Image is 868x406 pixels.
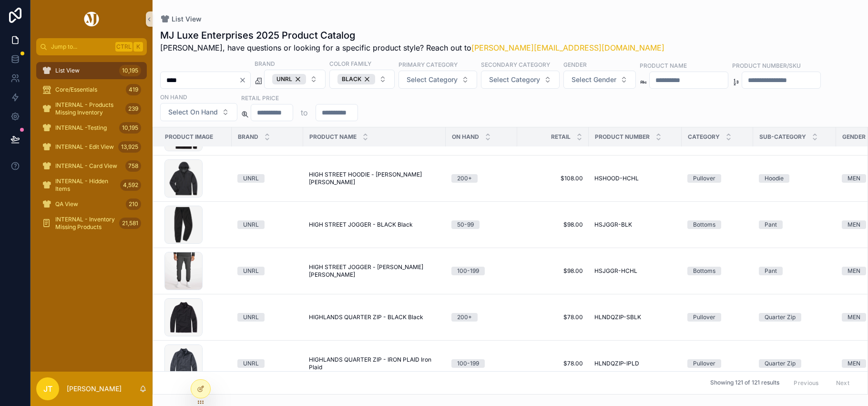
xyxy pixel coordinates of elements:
[523,221,583,229] a: $98.00
[848,313,860,322] div: MEN
[693,220,715,229] div: Bottoms
[759,313,830,322] a: Quarter Zip
[36,215,147,232] a: INTERNAL - Inventory Missing Products21,581
[594,360,639,367] span: HLNDQZIP-IPLD
[457,174,472,183] div: 200+
[594,360,676,367] a: HLNDQZIP-IPLD
[693,313,715,322] div: Pullover
[264,70,326,89] button: Select Button
[594,267,676,275] a: HSJGGR-HCHL
[594,267,637,275] span: HSJGGR-HCHL
[848,220,860,229] div: MEN
[243,220,259,229] div: UNRL
[55,177,116,193] span: INTERNAL - Hidden Items
[36,119,147,136] a: INTERNAL -Testing10,195
[118,141,141,153] div: 13,925
[594,313,641,321] span: HLNDQZIP-SBLK
[55,101,122,116] span: INTERNAL - Products Missing Inventory
[594,175,676,182] a: HSHOOD-HCHL
[337,74,375,84] button: Unselect BLACK
[595,133,650,141] span: Product Number
[237,359,297,368] a: UNRL
[160,93,187,101] label: On Hand
[125,103,141,115] div: 239
[693,267,715,275] div: Bottoms
[572,75,616,84] span: Select Gender
[31,55,153,244] div: scrollable content
[243,359,259,368] div: UNRL
[563,71,636,89] button: Select Button
[329,70,395,89] button: Select Button
[55,200,78,208] span: QA View
[36,100,147,117] a: INTERNAL - Products Missing Inventory239
[36,38,147,55] button: Jump to...CtrlK
[55,86,97,94] span: Core/Essentials
[337,74,375,84] div: BLACK
[471,43,664,52] a: [PERSON_NAME][EMAIL_ADDRESS][DOMAIN_NAME]
[134,43,142,51] span: K
[848,267,860,275] div: MEN
[301,107,308,118] p: to
[165,133,213,141] span: Product Image
[160,103,237,121] button: Select Button
[238,133,258,141] span: Brand
[241,94,279,102] label: Retail Price
[237,267,297,275] a: UNRL
[55,216,115,231] span: INTERNAL - Inventory Missing Products
[687,220,747,229] a: Bottoms
[688,133,720,141] span: Category
[457,220,474,229] div: 50-99
[243,313,259,322] div: UNRL
[160,14,202,24] a: List View
[451,220,511,229] a: 50-99
[594,221,632,229] span: HSJGGR-BLK
[55,162,117,170] span: INTERNAL - Card View
[172,14,202,24] span: List View
[272,74,306,84] button: Unselect UNRL
[451,359,511,368] a: 100-199
[693,359,715,368] div: Pullover
[36,62,147,79] a: List View10,195
[243,267,259,275] div: UNRL
[67,384,122,394] p: [PERSON_NAME]
[309,263,440,279] a: HIGH STREET JOGGER - [PERSON_NAME] [PERSON_NAME]
[55,143,114,151] span: INTERNAL - Edit View
[848,174,860,183] div: MEN
[160,29,664,42] h1: MJ Luxe Enterprises 2025 Product Catalog
[759,267,830,275] a: Pant
[272,74,306,84] div: UNRL
[848,359,860,368] div: MEN
[36,81,147,98] a: Core/Essentials419
[55,67,80,74] span: List View
[160,42,664,53] span: [PERSON_NAME], have questions or looking for a specific product style? Reach out to
[309,171,440,186] a: HIGH STREET HOODIE - [PERSON_NAME] [PERSON_NAME]
[523,313,583,321] a: $78.00
[765,267,777,275] div: Pant
[51,43,112,51] span: Jump to...
[237,220,297,229] a: UNRL
[309,356,440,371] a: HIGHLANDS QUARTER ZIP - IRON PLAID Iron Plaid
[237,174,297,183] a: UNRL
[640,61,687,70] label: Product Name
[119,122,141,134] div: 10,195
[36,196,147,213] a: QA View210
[687,359,747,368] a: Pullover
[451,174,511,183] a: 200+
[398,60,458,69] label: Primary Category
[481,71,560,89] button: Select Button
[594,313,676,321] a: HLNDQZIP-SBLK
[523,175,583,182] span: $108.00
[594,221,676,229] a: HSJGGR-BLK
[687,313,747,322] a: Pullover
[523,267,583,275] a: $98.00
[451,267,511,275] a: 100-199
[759,220,830,229] a: Pant
[119,218,141,229] div: 21,581
[407,75,458,84] span: Select Category
[523,360,583,367] a: $78.00
[237,313,297,322] a: UNRL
